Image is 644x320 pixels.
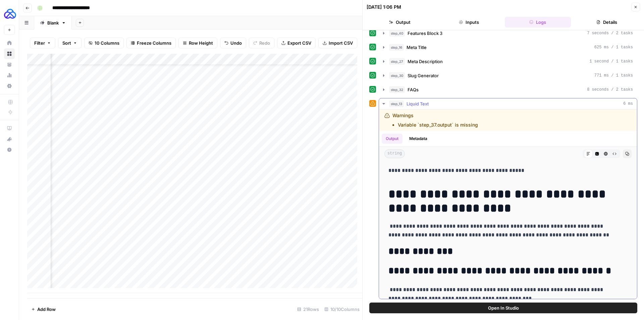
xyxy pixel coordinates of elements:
[4,134,14,144] div: What's new?
[408,58,443,65] span: Meta Description
[389,58,405,65] span: step_27
[379,56,637,67] button: 1 second / 1 tasks
[436,17,502,28] button: Inputs
[34,16,72,30] a: Blank
[230,40,242,46] span: Undo
[294,304,322,315] div: 21 Rows
[389,86,405,93] span: step_32
[27,304,60,315] button: Add Row
[379,42,637,53] button: 625 ms / 1 tasks
[505,17,571,28] button: Logs
[389,30,405,37] span: step_40
[594,44,633,50] span: 625 ms / 1 tasks
[4,70,15,81] a: Usage
[398,122,478,128] li: Variable `step_37.output` is missing
[95,40,119,46] span: 10 Columns
[407,44,427,51] span: Meta Title
[30,38,55,48] button: Filter
[367,4,401,10] div: [DATE] 1:06 PM
[318,38,357,48] button: Import CSV
[62,40,71,46] span: Sort
[4,5,15,22] button: Workspace: AUQ
[407,100,429,107] span: Liquid Text
[34,40,45,46] span: Filter
[4,81,15,91] a: Settings
[574,17,640,28] button: Details
[623,101,633,107] span: 6 ms
[4,123,15,134] a: AirOps Academy
[4,134,15,144] button: What's new?
[589,58,633,64] span: 1 second / 1 tasks
[587,30,633,36] span: 7 seconds / 2 tasks
[408,72,439,79] span: Slug Generator
[594,73,633,79] span: 771 ms / 1 tasks
[259,40,270,46] span: Redo
[329,40,353,46] span: Import CSV
[379,98,637,109] button: 6 ms
[84,38,124,48] button: 10 Columns
[392,112,478,128] div: Warnings
[58,38,82,48] button: Sort
[249,38,274,48] button: Redo
[277,38,316,48] button: Export CSV
[4,8,16,20] img: AUQ Logo
[379,28,637,39] button: 7 seconds / 2 tasks
[408,30,442,37] span: Features Block 3
[322,304,362,315] div: 10/10 Columns
[4,144,15,155] button: Help + Support
[369,303,637,313] button: Open In Studio
[137,40,171,46] span: Freeze Columns
[379,84,637,95] button: 8 seconds / 2 tasks
[379,109,637,299] div: 6 ms
[384,149,405,158] span: string
[488,305,519,311] span: Open In Studio
[367,17,433,28] button: Output
[389,72,405,79] span: step_30
[405,134,431,144] button: Metadata
[4,38,15,48] a: Home
[189,40,213,46] span: Row Height
[379,70,637,81] button: 771 ms / 1 tasks
[220,38,246,48] button: Undo
[389,44,404,51] span: step_16
[389,100,404,107] span: step_13
[37,306,56,313] span: Add Row
[126,38,176,48] button: Freeze Columns
[4,48,15,59] a: Browse
[587,87,633,93] span: 8 seconds / 2 tasks
[408,86,419,93] span: FAQs
[178,38,217,48] button: Row Height
[4,59,15,70] a: Your Data
[47,19,59,26] div: Blank
[382,134,402,144] button: Output
[287,40,311,46] span: Export CSV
